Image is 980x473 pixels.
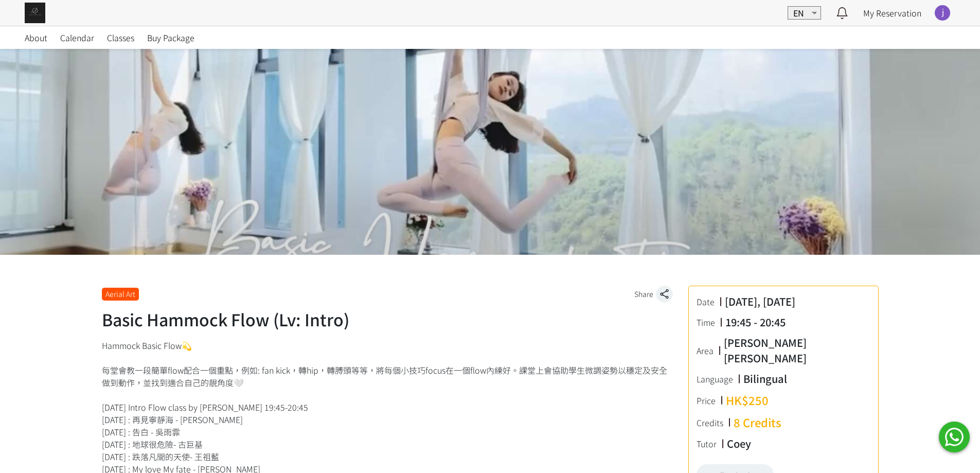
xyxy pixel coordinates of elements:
[726,392,769,409] div: HK$250
[697,316,720,328] div: Time
[147,26,194,49] a: Buy Package
[697,344,719,357] div: Area
[697,295,720,308] div: Date
[697,373,738,385] div: Language
[60,31,94,44] span: Calendar
[697,416,728,429] div: Credits
[743,371,787,387] div: Bilingual
[25,31,47,44] span: About
[727,436,751,451] div: Coey
[725,314,786,330] div: 19:45 - 20:45
[863,7,921,19] a: My Reservation
[147,31,194,44] span: Buy Package
[107,26,134,49] a: Classes
[734,414,781,431] div: 8 Credits
[25,26,47,49] a: About
[634,289,653,300] span: Share
[697,437,722,450] div: Tutor
[724,335,870,366] div: [PERSON_NAME] [PERSON_NAME]
[725,294,795,309] div: [DATE], [DATE]
[102,288,139,301] div: Aerial Art
[102,307,673,331] h1: Basic Hammock Flow (Lv: Intro)
[107,31,134,44] span: Classes
[697,394,721,407] div: Price
[60,26,94,49] a: Calendar
[25,3,45,23] img: img_61c0148bb0266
